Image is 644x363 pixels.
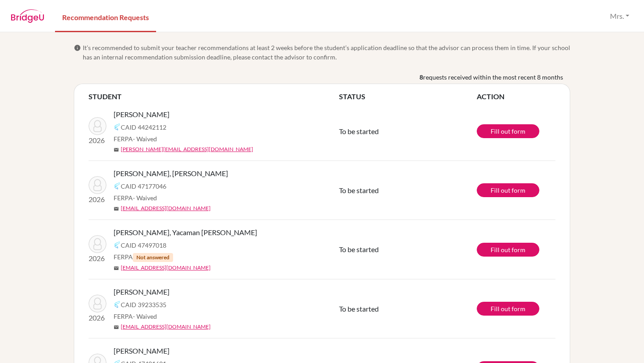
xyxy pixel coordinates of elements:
img: Common App logo [114,241,121,249]
p: 2026 [89,135,106,146]
span: FERPA [114,134,157,144]
a: Fill out form [477,243,539,257]
img: Common App logo [114,182,121,190]
img: BridgeU logo [11,9,44,23]
span: It’s recommended to submit your teacher recommendations at least 2 weeks before the student’s app... [83,43,570,62]
a: Recommendation Requests [55,1,156,32]
span: info [74,44,81,51]
span: FERPA [114,252,173,262]
a: [EMAIL_ADDRESS][DOMAIN_NAME] [121,264,211,272]
th: STUDENT [89,91,339,102]
span: mail [114,266,119,271]
span: - Waived [133,135,157,143]
img: Common App logo [114,301,121,308]
span: - Waived [133,194,157,202]
a: Fill out form [477,302,539,316]
a: Fill out form [477,124,539,138]
img: Sebastian, Abufele Guillen [89,176,106,194]
span: To be started [339,186,379,194]
span: [PERSON_NAME] [114,109,169,120]
span: mail [114,147,119,152]
img: Common App logo [114,123,121,131]
img: Gabriel, Yacaman Zeron [89,235,106,253]
a: [EMAIL_ADDRESS][DOMAIN_NAME] [121,204,211,212]
span: To be started [339,245,379,253]
p: 2026 [89,312,106,323]
p: 2026 [89,253,106,264]
span: CAID 39233535 [121,300,166,309]
img: Solis, Gertie [89,117,106,135]
span: [PERSON_NAME], Yacaman [PERSON_NAME] [114,227,257,238]
th: ACTION [477,91,555,102]
span: FERPA [114,312,157,321]
span: Not answered [133,253,173,262]
span: CAID 44242112 [121,122,166,132]
span: [PERSON_NAME] [114,346,169,356]
span: mail [114,206,119,211]
span: FERPA [114,193,157,203]
span: To be started [339,127,379,135]
span: mail [114,325,119,330]
img: Abufele Rietti, Vittorio [89,295,106,312]
span: - Waived [133,312,157,320]
b: 8 [419,72,423,82]
span: requests received within the most recent 8 months [423,72,563,82]
span: [PERSON_NAME] [114,287,169,297]
th: STATUS [339,91,477,102]
span: CAID 47497018 [121,241,166,250]
span: To be started [339,304,379,313]
span: CAID 47177046 [121,181,166,191]
span: [PERSON_NAME], [PERSON_NAME] [114,168,228,179]
p: 2026 [89,194,106,205]
a: [EMAIL_ADDRESS][DOMAIN_NAME] [121,323,211,331]
button: Mrs. [606,8,633,25]
a: [PERSON_NAME][EMAIL_ADDRESS][DOMAIN_NAME] [121,145,253,153]
a: Fill out form [477,183,539,197]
